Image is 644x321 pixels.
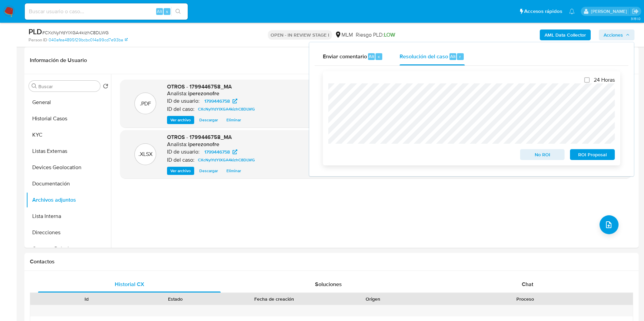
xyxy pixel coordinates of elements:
div: Estado [136,296,215,302]
button: Buscar [32,83,37,89]
span: 1799446758 [204,148,230,156]
span: Eliminar [226,117,241,123]
button: Archivos adjuntos [26,192,111,208]
span: OTROS - 1799446758_MA [167,133,232,141]
button: ROI Proposal [570,149,615,160]
button: Lista Interna [26,208,111,224]
button: No ROI [520,149,565,160]
b: AML Data Collector [545,29,586,40]
button: upload-file [600,215,619,234]
p: ID de usuario: [167,148,200,155]
a: 040afea4895f29bcbc014a99cd7e93ba [49,37,128,43]
span: Ver archivo [170,117,191,123]
span: Alt [369,53,374,60]
span: 1799446758 [204,97,230,105]
div: Origen [333,296,413,302]
span: Enviar comentario [323,52,367,60]
span: c [378,53,380,60]
button: Volver al orden por defecto [103,83,108,91]
button: search-icon [171,7,185,16]
span: LOW [384,31,395,39]
a: Salir [632,8,639,15]
span: Chat [522,280,533,288]
span: Descargar [199,117,218,123]
p: .XLSX [139,151,152,158]
button: Direcciones [26,224,111,241]
span: ROI Proposal [575,150,610,159]
button: Devices Geolocation [26,159,111,176]
span: Accesos rápidos [524,8,562,15]
p: ID de usuario: [167,98,200,104]
button: General [26,94,111,111]
span: CXcNyIYdYIXGA4kizhC8DLWG [198,156,255,164]
p: .PDF [140,100,151,107]
b: Person ID [29,37,47,43]
a: 1799446758 [200,97,241,105]
button: Documentación [26,176,111,192]
span: CXcNyIYdYIXGA4kizhC8DLWG [198,105,255,113]
button: Descargar [196,167,221,175]
span: Descargar [199,167,218,174]
button: Cruces y Relaciones [26,241,111,257]
span: OTROS - 1799446758_MA [167,83,232,91]
button: KYC [26,127,111,143]
a: 1799446758 [200,148,241,156]
span: Riesgo PLD: [356,31,395,39]
b: PLD [29,26,42,37]
h1: Información de Usuario [30,57,87,64]
p: Analista: [167,141,187,148]
span: r [459,53,461,60]
p: OPEN - IN REVIEW STAGE I [268,30,332,40]
span: 24 Horas [594,77,615,83]
input: Buscar usuario o caso... [25,7,188,16]
button: Listas Externas [26,143,111,159]
span: 3.151.0 [631,16,641,21]
h6: iperezonofre [188,141,219,148]
button: Eliminar [223,116,244,124]
input: 24 Horas [584,77,590,83]
a: Notificaciones [569,8,575,14]
a: CXcNyIYdYIXGA4kizhC8DLWG [195,105,258,113]
span: Ver archivo [170,167,191,174]
button: Ver archivo [167,167,194,175]
h1: Contactos [30,258,633,265]
h6: iperezonofre [188,90,219,97]
button: Eliminar [223,167,244,175]
button: AML Data Collector [540,29,591,40]
span: Alt [157,8,162,15]
span: Resolución del caso [400,52,448,60]
span: Eliminar [226,167,241,174]
p: ID del caso: [167,157,195,163]
span: Acciones [604,29,623,40]
span: No ROI [525,150,560,159]
span: Soluciones [315,280,342,288]
div: MLM [335,31,353,39]
span: Alt [450,53,456,60]
span: Historial CX [115,280,144,288]
div: Fecha de creación [225,296,324,302]
p: Analista: [167,90,187,97]
p: ID del caso: [167,106,195,113]
button: Ver archivo [167,116,194,124]
button: Historial Casos [26,111,111,127]
button: Acciones [599,29,634,40]
span: # CXcNyIYdYIXGA4kizhC8DLWG [42,29,109,36]
div: Id [47,296,126,302]
input: Buscar [38,83,97,89]
a: CXcNyIYdYIXGA4kizhC8DLWG [195,156,258,164]
div: Proceso [422,296,628,302]
span: s [166,8,168,15]
button: Descargar [196,116,221,124]
p: ivonne.perezonofre@mercadolibre.com.mx [591,8,629,15]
